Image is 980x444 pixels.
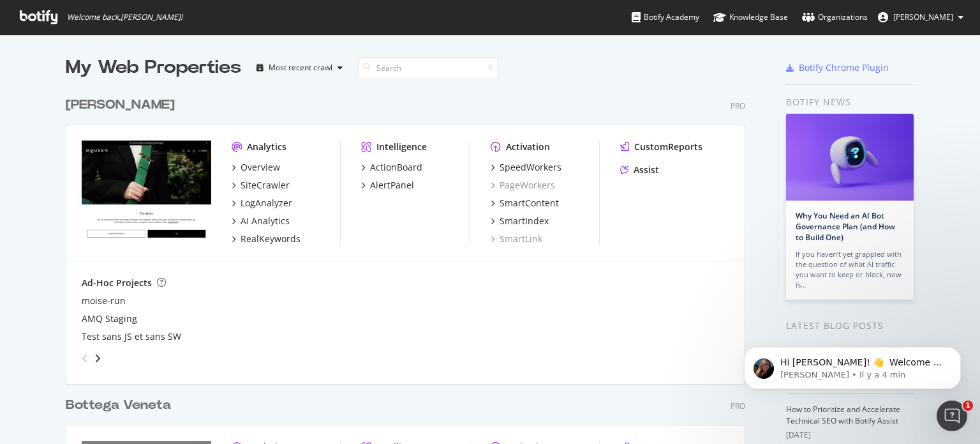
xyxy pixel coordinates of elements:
div: Latest Blog Posts [786,319,914,333]
span: Welcome back, [PERSON_NAME] ! [67,12,182,22]
div: AI Analytics [241,215,290,227]
div: [PERSON_NAME] [66,96,175,114]
div: My Web Properties [66,55,241,80]
div: If you haven’t yet grappled with the question of what AI traffic you want to keep or block, now is… [796,249,904,290]
div: Organizations [802,11,868,24]
a: Botify Chrome Plugin [786,61,889,74]
a: SmartContent [491,197,559,210]
div: SpeedWorkers [500,161,561,174]
a: AMQ Staging [82,312,137,325]
div: CustomReports [634,141,702,153]
div: Most recent crawl [269,64,332,72]
div: ActionBoard [370,161,422,174]
span: Hi [PERSON_NAME]! 👋 Welcome to Botify chat support! Have a question? Reply to this message and ou... [56,37,220,111]
div: RealKeywords [241,233,301,245]
img: www.alexandermcqueen.com [82,141,211,244]
iframe: Intercom live chat [937,401,967,431]
a: Bottega Veneta [66,396,176,415]
a: SmartLink [491,233,542,245]
div: Pro [731,100,745,111]
a: RealKeywords [232,233,301,245]
div: Knowledge Base [713,11,788,24]
div: AlertPanel [370,179,414,192]
a: Test sans JS et sans SW [82,330,181,343]
div: SmartIndex [500,215,549,227]
img: Why You Need an AI Bot Governance Plan (and How to Build One) [786,114,914,201]
div: angle-right [93,352,102,365]
a: AlertPanel [361,179,414,192]
a: [PERSON_NAME] [66,96,180,114]
a: SpeedWorkers [491,161,561,174]
div: Botify news [786,95,914,109]
a: CustomReports [620,141,702,153]
div: Analytics [247,141,286,153]
iframe: Intercom notifications message [725,320,980,410]
a: How to Prioritize and Accelerate Technical SEO with Botify Assist [786,404,900,426]
div: angle-left [77,348,93,369]
a: SiteCrawler [232,179,290,192]
a: LogAnalyzer [232,197,292,210]
div: SmartContent [500,197,559,210]
span: Charloto Julie [893,11,953,22]
div: [DATE] [786,429,914,441]
a: Why You Need an AI Bot Governance Plan (and How to Build One) [796,210,895,243]
a: PageWorkers [491,179,555,192]
div: Botify Academy [632,11,699,24]
div: Overview [241,161,280,174]
div: SiteCrawler [241,179,290,192]
input: Search [358,57,498,79]
p: Message from Laura, sent Il y a 4 min [56,49,220,61]
div: Ad-Hoc Projects [82,277,152,289]
a: SmartIndex [491,215,549,227]
button: [PERSON_NAME] [868,7,974,27]
div: LogAnalyzer [241,197,292,210]
a: moise-run [82,295,126,307]
div: Botify Chrome Plugin [799,61,889,74]
span: 1 [963,401,973,411]
a: AI Analytics [232,215,290,227]
div: Bottega Veneta [66,396,171,415]
a: Overview [232,161,280,174]
div: Intelligence [376,141,427,153]
button: Most recent crawl [251,57,348,78]
a: ActionBoard [361,161,422,174]
a: Assist [620,164,659,176]
div: Assist [634,164,659,176]
div: Activation [506,141,550,153]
